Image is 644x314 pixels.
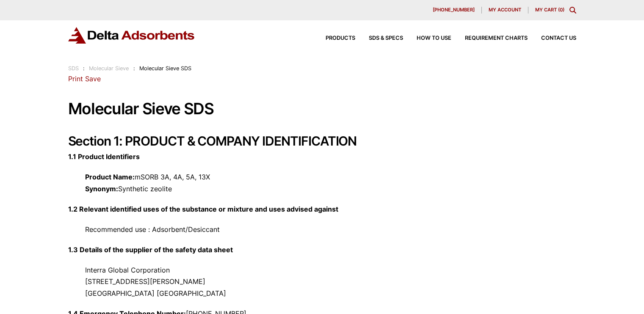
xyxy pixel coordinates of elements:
[68,152,140,161] strong: 1.1 Product Identifiers
[85,173,135,181] strong: Product Name:
[68,133,576,149] h2: Section 1: PRODUCT & COMPANY IDENTIFICATION
[68,65,79,72] a: SDS
[68,171,576,194] p: mSORB 3A, 4A, 5A, 13X Synthetic zeolite
[528,36,576,41] a: Contact Us
[482,7,528,14] a: My account
[560,7,563,13] span: 0
[85,74,101,83] a: Save
[433,8,475,12] span: [PHONE_NUMBER]
[569,7,576,14] div: Toggle Modal Content
[355,36,403,41] a: SDS & SPECS
[139,65,191,72] span: Molecular Sieve SDS
[89,65,129,72] a: Molecular Sieve
[465,36,528,41] span: Requirement Charts
[85,185,118,193] strong: Synonym:
[312,36,355,41] a: Products
[326,36,355,41] span: Products
[68,245,233,254] strong: 1.3 Details of the supplier of the safety data sheet
[535,7,564,13] a: My Cart (0)
[68,205,338,213] strong: 1.2 Relevant identified uses of the substance or mixture and uses advised against
[133,65,135,72] span: :
[417,36,451,41] span: How to Use
[68,100,576,118] h1: Molecular Sieve SDS
[68,264,576,299] p: Interra Global Corporation [STREET_ADDRESS][PERSON_NAME] [GEOGRAPHIC_DATA] [GEOGRAPHIC_DATA]
[68,27,195,44] img: Delta Adsorbents
[426,7,482,14] a: [PHONE_NUMBER]
[451,36,528,41] a: Requirement Charts
[369,36,403,41] span: SDS & SPECS
[68,224,576,235] p: Recommended use : Adsorbent/Desiccant
[68,74,83,83] a: Print
[489,8,521,12] span: My account
[403,36,451,41] a: How to Use
[83,65,85,72] span: :
[541,36,576,41] span: Contact Us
